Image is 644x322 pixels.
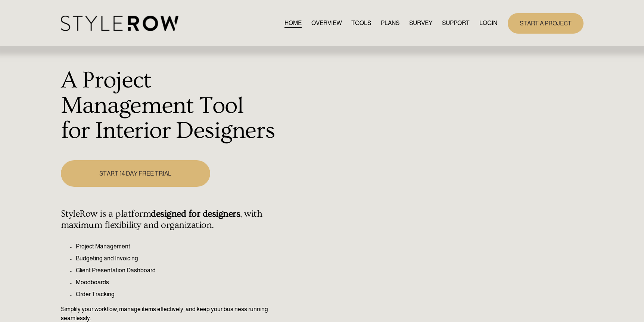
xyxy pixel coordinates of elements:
p: Client Presentation Dashboard [76,266,276,275]
strong: designed for designers [151,208,240,219]
h4: StyleRow is a platform , with maximum flexibility and organization. [61,208,276,231]
a: START A PROJECT [508,13,584,34]
a: folder dropdown [442,18,470,28]
h1: A Project Management Tool for Interior Designers [61,68,276,144]
a: START 14 DAY FREE TRIAL [61,160,210,187]
a: HOME [284,18,302,28]
p: Project Management [76,242,276,251]
a: TOOLS [351,18,371,28]
a: SURVEY [409,18,432,28]
p: Moodboards [76,278,276,287]
p: Budgeting and Invoicing [76,254,276,263]
span: SUPPORT [442,19,470,28]
img: StyleRow [61,16,178,31]
a: LOGIN [479,18,497,28]
a: PLANS [381,18,399,28]
p: Order Tracking [76,290,276,299]
a: OVERVIEW [311,18,342,28]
